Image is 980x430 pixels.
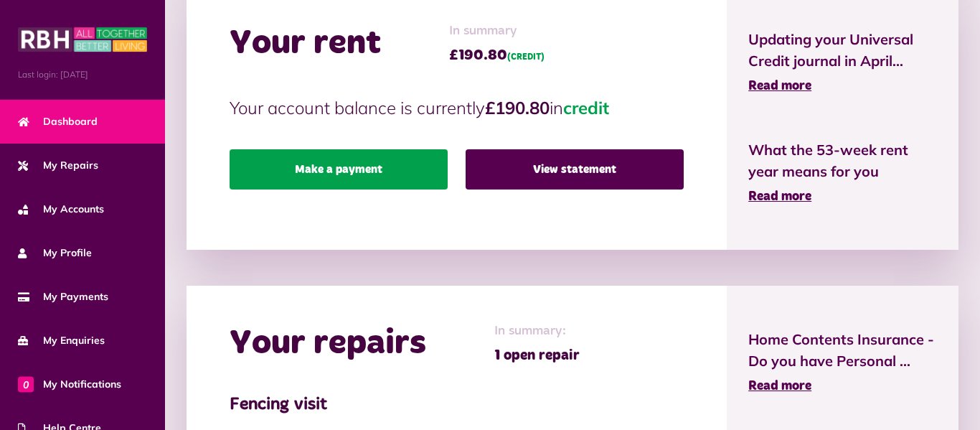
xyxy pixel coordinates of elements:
[230,395,684,416] h3: Fencing visit
[449,45,545,66] span: £190.80
[485,97,550,118] strong: £190.80
[748,139,937,182] span: What the 53-week rent year means for you
[494,345,580,366] span: 1 open repair
[230,23,381,65] h2: Your rent
[18,289,108,304] span: My Payments
[230,323,426,365] h2: Your repairs
[449,22,545,41] span: In summary
[18,68,147,81] span: Last login: [DATE]
[466,149,684,190] a: View statement
[230,149,448,190] a: Make a payment
[748,29,937,96] a: Updating your Universal Credit journal in April... Read more
[18,25,147,54] img: MyRBH
[230,95,684,121] p: Your account balance is currently in
[748,29,937,72] span: Updating your Universal Credit journal in April...
[18,376,34,392] span: 0
[18,246,92,261] span: My Profile
[748,380,811,393] span: Read more
[18,114,98,129] span: Dashboard
[748,190,811,203] span: Read more
[563,97,609,118] span: credit
[507,53,545,62] span: (CREDIT)
[748,139,937,207] a: What the 53-week rent year means for you Read more
[18,202,104,217] span: My Accounts
[18,333,105,348] span: My Enquiries
[748,329,937,396] a: Home Contents Insurance - Do you have Personal ... Read more
[748,329,937,372] span: Home Contents Insurance - Do you have Personal ...
[18,158,98,173] span: My Repairs
[748,80,811,93] span: Read more
[18,377,121,392] span: My Notifications
[494,322,580,341] span: In summary:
